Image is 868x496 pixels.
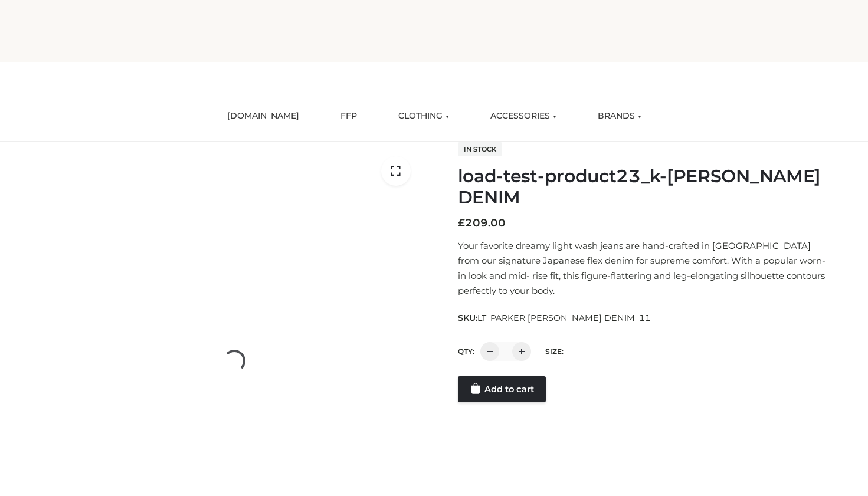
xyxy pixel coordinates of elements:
a: ACCESSORIES [482,103,565,129]
span: SKU: [458,311,652,325]
p: Your favorite dreamy light wash jeans are hand-crafted in [GEOGRAPHIC_DATA] from our signature Ja... [458,238,826,298]
span: LT_PARKER [PERSON_NAME] DENIM_11 [477,313,651,323]
bdi: 209.00 [458,216,506,229]
a: Add to cart [458,376,546,402]
span: In stock [458,142,502,156]
a: [DOMAIN_NAME] [218,103,308,129]
a: FFP [332,103,366,129]
span: £ [458,216,465,229]
a: BRANDS [589,103,650,129]
h1: load-test-product23_k-[PERSON_NAME] DENIM [458,166,826,208]
label: Size: [545,347,564,356]
label: QTY: [458,347,474,356]
a: CLOTHING [389,103,458,129]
